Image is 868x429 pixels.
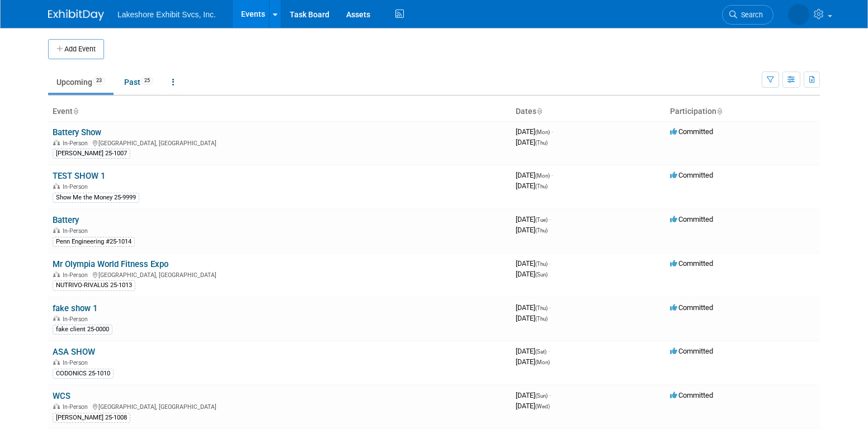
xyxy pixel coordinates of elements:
[53,227,60,233] img: In-Person Event
[93,77,105,85] span: 23
[48,9,104,21] img: ExhibitDay
[722,5,773,25] a: Search
[670,215,713,223] span: Committed
[63,183,91,190] span: In-Person
[516,226,548,234] span: [DATE]
[670,347,713,355] span: Committed
[535,305,548,311] span: (Thu)
[535,129,550,135] span: (Mon)
[63,271,91,279] span: In-Person
[53,149,130,159] div: [PERSON_NAME] 25-1007
[63,403,91,411] span: In-Person
[535,140,548,146] span: (Thu)
[516,215,551,223] span: [DATE]
[516,314,548,322] span: [DATE]
[535,316,548,322] span: (Thu)
[535,261,548,267] span: (Thu)
[516,171,553,179] span: [DATE]
[53,403,60,409] img: In-Person Event
[536,107,542,116] a: Sort by Start Date
[48,102,511,121] th: Event
[516,391,551,399] span: [DATE]
[53,316,60,321] img: In-Person Event
[53,270,507,279] div: [GEOGRAPHIC_DATA], [GEOGRAPHIC_DATA]
[666,102,820,121] th: Participation
[53,280,135,290] div: NUTRIVO-RIVALUS 25-1013
[788,4,809,25] img: MICHELLE MOYA
[516,270,548,278] span: [DATE]
[63,316,91,323] span: In-Person
[53,237,135,247] div: Penn Engineering #25-1014
[116,71,162,93] a: Past25
[535,349,546,355] span: (Sat)
[53,413,130,423] div: [PERSON_NAME] 25-1008
[73,107,78,116] a: Sort by Event Name
[53,402,507,411] div: [GEOGRAPHIC_DATA], [GEOGRAPHIC_DATA]
[516,138,548,146] span: [DATE]
[549,391,551,399] span: -
[670,303,713,312] span: Committed
[53,347,95,357] a: ASA SHOW
[53,303,97,313] a: fake show 1
[670,391,713,399] span: Committed
[53,193,139,203] div: Show Me the Money 25-9999
[516,402,550,410] span: [DATE]
[53,325,112,335] div: fake client 25-0000
[670,171,713,179] span: Committed
[516,182,548,190] span: [DATE]
[48,71,114,93] a: Upcoming23
[549,215,551,223] span: -
[670,127,713,136] span: Committed
[548,347,550,355] span: -
[53,215,79,225] a: Battery
[535,173,550,179] span: (Mon)
[535,393,548,399] span: (Sun)
[53,171,105,181] a: TEST SHOW 1
[535,271,548,278] span: (Sun)
[516,303,551,312] span: [DATE]
[63,359,91,366] span: In-Person
[141,77,153,85] span: 25
[53,369,114,379] div: CODONICS 25-1010
[53,391,70,401] a: WCS
[551,127,553,136] span: -
[53,359,60,365] img: In-Person Event
[535,183,548,189] span: (Thu)
[535,217,548,223] span: (Tue)
[53,140,60,145] img: In-Person Event
[53,259,168,269] a: Mr Olympia World Fitness Expo
[535,359,550,365] span: (Mon)
[535,227,548,233] span: (Thu)
[53,183,60,189] img: In-Person Event
[737,11,763,19] span: Search
[53,138,507,147] div: [GEOGRAPHIC_DATA], [GEOGRAPHIC_DATA]
[63,227,91,235] span: In-Person
[53,127,101,137] a: Battery Show
[63,140,91,147] span: In-Person
[516,357,550,366] span: [DATE]
[511,102,666,121] th: Dates
[516,259,551,268] span: [DATE]
[535,403,550,409] span: (Wed)
[516,347,550,355] span: [DATE]
[670,259,713,268] span: Committed
[516,127,553,136] span: [DATE]
[551,171,553,179] span: -
[716,107,722,116] a: Sort by Participation Type
[549,303,551,312] span: -
[549,259,551,268] span: -
[48,39,104,59] button: Add Event
[53,271,60,277] img: In-Person Event
[117,10,216,19] span: Lakeshore Exhibit Svcs, Inc.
